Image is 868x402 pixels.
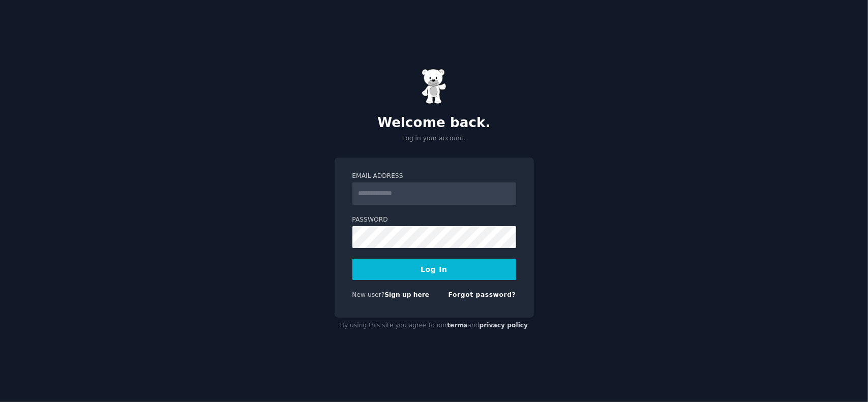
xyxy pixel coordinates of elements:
[335,318,534,334] div: By using this site you agree to our and
[335,134,534,143] p: Log in your account.
[447,322,467,329] a: terms
[352,291,385,298] span: New user?
[422,69,447,104] img: Gummy Bear
[448,291,516,298] a: Forgot password?
[335,115,534,131] h2: Welcome back.
[352,172,516,181] label: Email Address
[352,259,516,280] button: Log In
[480,322,528,329] a: privacy policy
[352,215,516,225] label: Password
[384,291,429,298] a: Sign up here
